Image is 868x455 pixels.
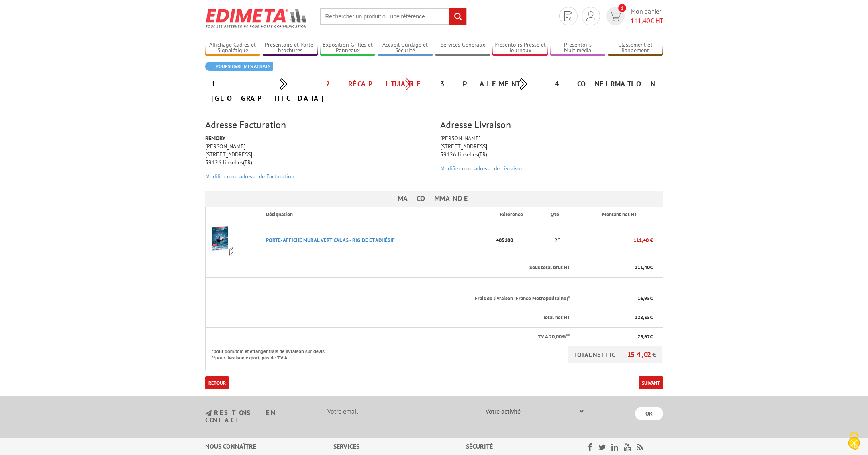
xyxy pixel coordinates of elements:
img: newsletter.jpg [205,410,212,417]
a: Présentoirs Multimédia [550,41,606,55]
span: 25,67 [637,333,650,340]
th: Référence [494,207,544,222]
h3: Ma commande [205,191,663,207]
a: PORTE-AFFICHE MURAL VERTICAL A5 - RIGIDE ET ADHéSIF [266,237,395,244]
span: 154,02 [627,350,652,359]
th: Frais de livraison (France Metropolitaine)* [205,289,571,308]
a: Services Généraux [435,41,490,55]
a: devis rapide 1 Mon panier 111,40€ HT [604,7,663,25]
div: 3. Paiement [434,77,549,91]
p: € [577,295,653,303]
a: Exposition Grilles et Panneaux [320,41,376,55]
span: Mon panier [631,7,663,25]
span: 111,40 [635,264,650,271]
span: 16,95 [637,295,650,302]
h3: Adresse Facturation [205,120,428,130]
img: Cookies (fenêtre modale) [844,431,864,451]
a: Modifier mon adresse de Livraison [440,165,524,172]
input: rechercher [449,8,466,25]
p: 405100 [494,233,544,247]
div: 2. Récapitulatif [320,77,434,91]
a: Classement et Rangement [608,41,663,55]
a: Affichage Cadres et Signalétique [205,41,261,55]
p: € [577,264,653,272]
p: € [577,333,653,341]
th: Qté [544,207,571,222]
input: Rechercher un produit ou une référence... [320,8,467,25]
p: 111,40 € [571,233,653,247]
input: Votre email [323,404,467,418]
span: 128,35 [635,314,650,321]
a: Modifier mon adresse de Facturation [205,173,294,180]
p: Montant net HT [577,211,662,219]
a: Suivant [639,376,663,389]
th: Désignation [259,207,494,222]
p: *pour dom-tom et étranger frais de livraison sur devis **pour livraison export, pas de T.V.A [212,346,333,361]
a: Accueil Guidage et Sécurité [378,41,433,55]
input: OK [635,407,663,420]
span: € HT [631,16,663,25]
img: devis rapide [609,12,621,21]
p: T.V.A 20,00%** [212,333,570,341]
span: 1 [618,4,626,12]
img: PORTE-AFFICHE MURAL VERTICAL A5 - RIGIDE ET ADHéSIF [206,224,238,256]
img: devis rapide [564,11,572,21]
div: [PERSON_NAME] [STREET_ADDRESS] 59126 linselles(FR) [434,134,669,176]
div: Sécurité [466,442,567,451]
strong: REMORY [205,135,225,142]
button: Cookies (fenêtre modale) [840,428,868,455]
div: 4. Confirmation [549,77,663,91]
span: 111,40 [631,16,650,25]
p: € [577,314,653,322]
a: Présentoirs Presse et Journaux [492,41,548,55]
h3: restons en contact [205,410,311,424]
a: Retour [205,376,229,389]
a: Présentoirs et Porte-brochures [263,41,318,55]
th: Total net HT [205,308,571,328]
td: 20 [544,222,571,258]
div: Nous connaître [205,442,333,451]
p: TOTAL NET TTC € [568,346,662,363]
a: Poursuivre mes achats [205,62,273,71]
img: Edimeta [205,3,308,33]
h3: Adresse Livraison [440,120,663,130]
a: 1. [GEOGRAPHIC_DATA] [211,79,325,103]
div: [PERSON_NAME] [STREET_ADDRESS] 59126 linselles(FR) [199,134,434,184]
img: devis rapide [586,11,595,21]
div: Services [333,442,466,451]
th: Sous total brut HT [205,258,571,277]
